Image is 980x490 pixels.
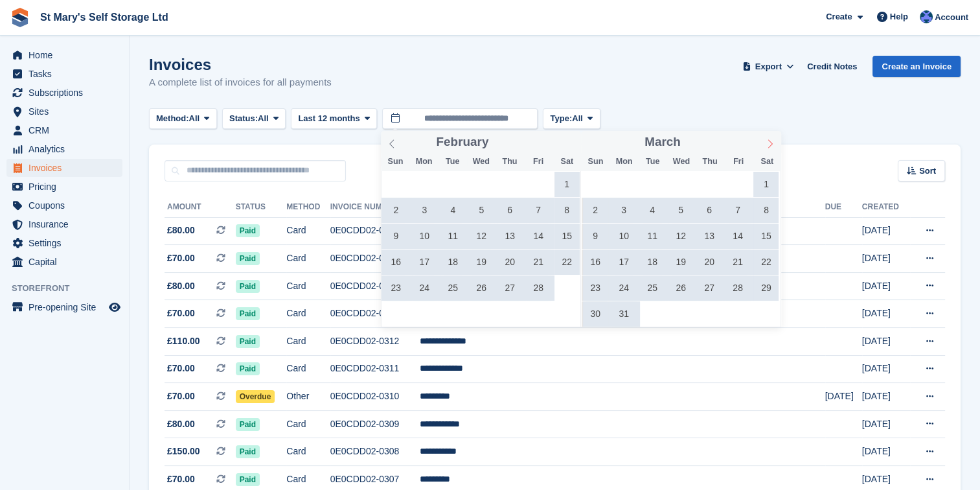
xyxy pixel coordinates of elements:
[286,245,330,273] td: Card
[440,275,466,301] span: February 25, 2025
[149,108,217,130] button: Method: All
[28,46,106,64] span: Home
[550,112,572,125] span: Type:
[286,328,330,356] td: Card
[6,298,122,316] a: menu
[439,157,467,166] span: Tue
[753,198,779,223] span: March 8, 2025
[28,159,106,177] span: Invoices
[236,335,260,348] span: Paid
[28,298,106,316] span: Pre-opening Site
[6,140,122,158] a: menu
[862,328,910,356] td: [DATE]
[412,224,437,249] span: February 10, 2025
[753,250,779,275] span: March 22, 2025
[236,418,260,431] span: Paid
[725,275,751,301] span: March 28, 2025
[28,253,106,271] span: Capital
[611,250,637,275] span: March 17, 2025
[330,410,420,438] td: 0E0CDD02-0309
[165,197,236,218] th: Amount
[862,438,910,466] td: [DATE]
[236,445,260,458] span: Paid
[167,334,200,348] span: £110.00
[6,46,122,64] a: menu
[6,159,122,177] a: menu
[330,197,420,218] th: Invoice Number
[286,438,330,466] td: Card
[409,157,438,166] span: Mon
[167,445,200,458] span: £150.00
[554,224,580,249] span: February 15, 2025
[497,224,523,249] span: February 13, 2025
[469,198,494,223] span: February 5, 2025
[725,224,751,249] span: March 14, 2025
[440,198,466,223] span: February 4, 2025
[156,112,189,125] span: Method:
[12,282,129,295] span: Storefront
[526,224,551,249] span: February 14, 2025
[412,250,437,275] span: February 17, 2025
[6,178,122,196] a: menu
[236,390,275,403] span: Overdue
[825,383,862,411] td: [DATE]
[668,198,694,223] span: March 5, 2025
[286,197,330,218] th: Method
[330,217,420,245] td: 0E0CDD02-0316
[640,198,665,223] span: March 4, 2025
[611,275,637,301] span: March 24, 2025
[412,275,437,301] span: February 24, 2025
[298,112,359,125] span: Last 12 months
[6,234,122,252] a: menu
[28,178,106,196] span: Pricing
[524,157,553,166] span: Fri
[753,172,779,197] span: March 1, 2025
[28,121,106,139] span: CRM
[639,157,667,166] span: Tue
[583,275,608,301] span: March 23, 2025
[167,251,195,265] span: £70.00
[697,224,722,249] span: March 13, 2025
[383,275,409,301] span: February 23, 2025
[440,224,466,249] span: February 11, 2025
[383,250,409,275] span: February 16, 2025
[286,272,330,300] td: Card
[6,253,122,271] a: menu
[554,172,580,197] span: February 1, 2025
[28,215,106,233] span: Insurance
[802,56,862,77] a: Credit Notes
[6,84,122,102] a: menu
[236,224,260,237] span: Paid
[611,224,637,249] span: March 10, 2025
[681,135,722,149] input: Year
[862,197,910,218] th: Created
[724,157,753,166] span: Fri
[920,10,933,23] img: Matthew Keenan
[6,196,122,215] a: menu
[667,157,696,166] span: Wed
[412,198,437,223] span: February 3, 2025
[286,300,330,328] td: Card
[554,198,580,223] span: February 8, 2025
[640,250,665,275] span: March 18, 2025
[222,108,286,130] button: Status: All
[28,196,106,215] span: Coupons
[286,383,330,411] td: Other
[583,198,608,223] span: March 2, 2025
[583,301,608,327] span: March 30, 2025
[668,224,694,249] span: March 12, 2025
[583,250,608,275] span: March 16, 2025
[236,197,287,218] th: Status
[668,275,694,301] span: March 26, 2025
[640,275,665,301] span: March 25, 2025
[383,198,409,223] span: February 2, 2025
[862,383,910,411] td: [DATE]
[526,198,551,223] span: February 7, 2025
[28,234,106,252] span: Settings
[6,121,122,139] a: menu
[725,250,751,275] span: March 21, 2025
[496,157,524,166] span: Thu
[825,197,862,218] th: Due
[862,245,910,273] td: [DATE]
[330,438,420,466] td: 0E0CDD02-0308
